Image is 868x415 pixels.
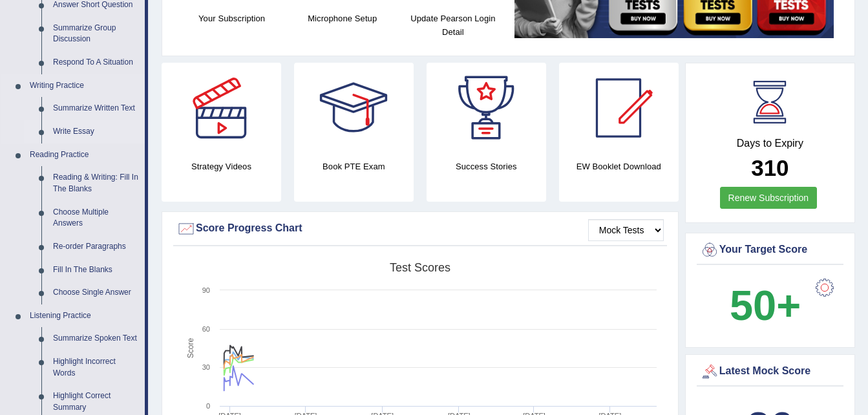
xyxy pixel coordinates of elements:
a: Choose Multiple Answers [47,201,145,235]
h4: Update Pearson Login Detail [404,12,502,39]
h4: Days to Expiry [700,138,840,149]
text: 30 [202,363,210,371]
div: Score Progress Chart [176,219,664,239]
h4: Microphone Setup [293,12,391,25]
h4: Success Stories [427,160,546,173]
a: Respond To A Situation [47,51,145,74]
h4: Book PTE Exam [294,160,414,173]
a: Summarize Written Text [47,97,145,120]
tspan: Test scores [390,261,450,274]
div: Your Target Score [700,240,840,260]
b: 50+ [730,282,801,329]
a: Choose Single Answer [47,281,145,304]
h4: Your Subscription [183,12,281,25]
a: Listening Practice [24,304,145,328]
h4: Strategy Videos [162,160,281,173]
a: Summarize Group Discussion [47,17,145,51]
div: Latest Mock Score [700,362,840,381]
text: 90 [202,286,210,294]
a: Re-order Paragraphs [47,235,145,259]
b: 310 [751,155,789,180]
a: Fill In The Blanks [47,259,145,282]
a: Write Essay [47,120,145,144]
a: Renew Subscription [720,187,818,209]
a: Highlight Incorrect Words [47,350,145,385]
a: Reading & Writing: Fill In The Blanks [47,166,145,200]
a: Reading Practice [24,144,145,167]
text: 60 [202,325,210,333]
a: Summarize Spoken Text [47,327,145,350]
h4: EW Booklet Download [559,160,679,173]
tspan: Score [186,338,195,359]
a: Writing Practice [24,74,145,98]
text: 0 [206,402,210,410]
